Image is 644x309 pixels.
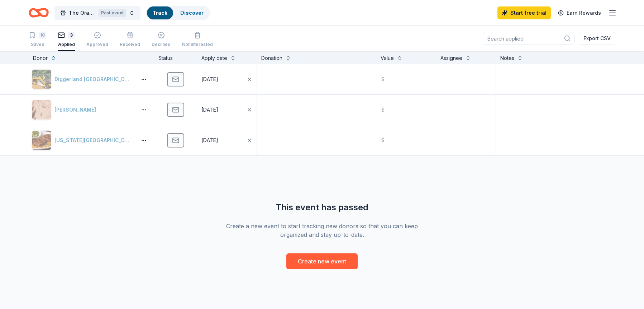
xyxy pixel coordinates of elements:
[219,222,425,239] div: Create a new event to start tracking new donors so that you can keep organized and stay up-to-date.
[219,202,425,213] div: This event has passed
[201,75,218,84] div: [DATE]
[152,42,171,47] div: Declined
[33,54,48,62] div: Donor
[201,136,218,145] div: [DATE]
[579,32,615,45] button: Export CSV
[86,29,108,51] button: Approved
[32,130,134,150] button: Image for Texas Roadhouse[US_STATE][GEOGRAPHIC_DATA]
[197,95,257,125] button: [DATE]
[154,51,197,64] div: Status
[197,125,257,155] button: [DATE]
[58,29,75,51] button: 3Applied
[497,6,551,19] a: Start free trial
[86,42,108,47] div: Approved
[201,54,227,62] div: Apply date
[29,42,46,47] div: Saved
[201,106,218,114] div: [DATE]
[261,54,282,62] div: Donation
[152,29,171,51] button: Declined
[29,29,46,51] button: 10Saved
[69,9,96,17] span: The Orange Tie Affair
[120,42,140,47] div: Received
[381,54,394,62] div: Value
[32,100,134,120] button: Image for Kendra Scott[PERSON_NAME]
[500,54,514,62] div: Notes
[29,4,49,21] a: Home
[182,42,213,47] div: Not interested
[483,32,574,45] input: Search applied
[182,29,213,51] button: Not interested
[32,69,134,89] button: Image for Diggerland USADiggerland [GEOGRAPHIC_DATA]
[120,29,140,51] button: Received
[39,32,46,39] div: 10
[54,6,140,20] button: The Orange Tie AffairPast event
[197,64,257,94] button: [DATE]
[146,6,210,20] button: TrackDiscover
[153,10,167,16] a: Track
[180,10,204,16] a: Discover
[554,6,605,19] a: Earn Rewards
[68,32,75,39] div: 3
[58,42,75,47] div: Applied
[99,9,126,17] div: Past event
[440,54,462,62] div: Assignee
[286,253,358,269] button: Create new event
